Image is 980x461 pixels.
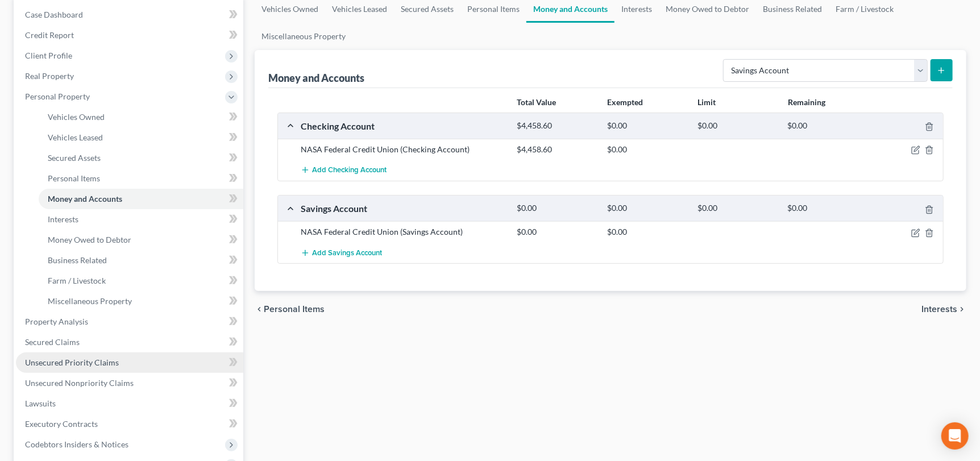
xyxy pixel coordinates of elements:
a: Case Dashboard [16,5,243,25]
div: $0.00 [782,121,872,131]
a: Vehicles Leased [39,127,243,148]
a: Executory Contracts [16,414,243,434]
span: Unsecured Priority Claims [25,358,119,367]
span: Vehicles Owned [48,112,105,122]
span: Client Profile [25,51,72,60]
span: Property Analysis [25,317,88,326]
a: Business Related [39,250,243,271]
span: Miscellaneous Property [48,296,132,306]
span: Secured Assets [48,153,101,163]
span: Lawsuits [25,398,56,408]
button: chevron_left Personal Items [255,305,325,314]
div: $0.00 [601,226,692,238]
span: Add Checking Account [312,166,387,175]
div: $0.00 [692,203,782,214]
div: $0.00 [692,121,782,131]
div: Open Intercom Messenger [941,422,969,450]
span: Farm / Livestock [48,276,106,285]
span: Case Dashboard [25,10,83,19]
a: Farm / Livestock [39,271,243,291]
div: NASA Federal Credit Union (Savings Account) [295,226,512,238]
span: Executory Contracts [25,419,98,429]
a: Property Analysis [16,312,243,332]
span: Unsecured Nonpriority Claims [25,378,134,388]
span: Add Savings Account [312,248,382,258]
a: Miscellaneous Property [255,23,352,50]
span: Interests [48,214,78,224]
div: $0.00 [512,226,602,238]
button: Interests chevron_right [921,305,966,314]
a: Interests [39,209,243,230]
a: Secured Assets [39,148,243,168]
a: Miscellaneous Property [39,291,243,312]
span: Codebtors Insiders & Notices [25,439,128,449]
div: $0.00 [782,203,872,214]
span: Credit Report [25,30,74,40]
i: chevron_right [957,305,966,314]
div: $0.00 [601,203,692,214]
div: $0.00 [601,144,692,155]
strong: Remaining [788,97,825,107]
a: Secured Claims [16,332,243,352]
a: Lawsuits [16,393,243,414]
a: Credit Report [16,25,243,45]
strong: Total Value [517,97,556,107]
button: Add Checking Account [301,160,387,181]
span: Personal Property [25,92,90,101]
a: Money Owed to Debtor [39,230,243,250]
a: Unsecured Priority Claims [16,352,243,373]
div: Savings Account [295,202,512,214]
a: Unsecured Nonpriority Claims [16,373,243,393]
span: Money and Accounts [48,194,122,203]
span: Money Owed to Debtor [48,235,131,244]
div: Checking Account [295,120,512,132]
div: NASA Federal Credit Union (Checking Account) [295,144,512,155]
div: $0.00 [601,121,692,131]
span: Real Property [25,71,74,81]
i: chevron_left [255,305,264,314]
span: Personal Items [48,173,100,183]
a: Personal Items [39,168,243,189]
div: $4,458.60 [512,121,602,131]
span: Secured Claims [25,337,80,347]
div: Money and Accounts [268,71,364,85]
a: Vehicles Owned [39,107,243,127]
a: Money and Accounts [39,189,243,209]
button: Add Savings Account [301,242,382,263]
strong: Limit [697,97,716,107]
div: $4,458.60 [512,144,602,155]
span: Business Related [48,255,107,265]
span: Interests [921,305,957,314]
div: $0.00 [512,203,602,214]
span: Personal Items [264,305,325,314]
strong: Exempted [607,97,643,107]
span: Vehicles Leased [48,132,103,142]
